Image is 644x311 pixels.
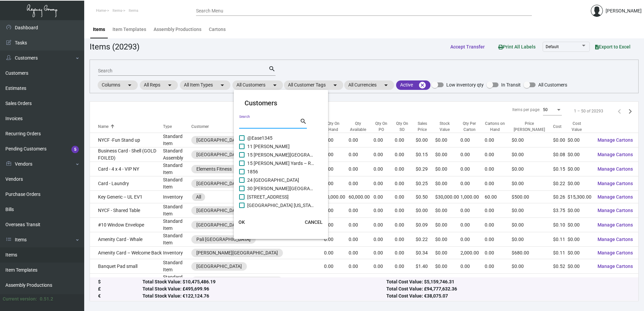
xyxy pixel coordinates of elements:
[247,142,315,150] span: 11 [PERSON_NAME]
[3,296,37,303] div: Current version:
[247,201,315,209] span: [GEOGRAPHIC_DATA] [US_STATE]
[231,216,253,228] button: OK
[245,98,317,108] mat-card-title: Customers
[247,193,315,201] span: [STREET_ADDRESS]
[238,219,245,225] span: OK
[247,176,315,184] span: 24 [GEOGRAPHIC_DATA]
[247,168,315,176] span: 1856
[305,219,323,225] span: CANCEL
[299,216,328,228] button: CANCEL
[247,184,315,193] span: 30 [PERSON_NAME][GEOGRAPHIC_DATA] - Residences
[247,151,315,159] span: 15 [PERSON_NAME][GEOGRAPHIC_DATA] – RESIDENCES
[247,159,315,167] span: 15 [PERSON_NAME] Yards – RESIDENCES - Inactive
[40,296,53,303] div: 0.51.2
[300,117,307,126] mat-icon: search
[247,134,315,142] span: @Ease1345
